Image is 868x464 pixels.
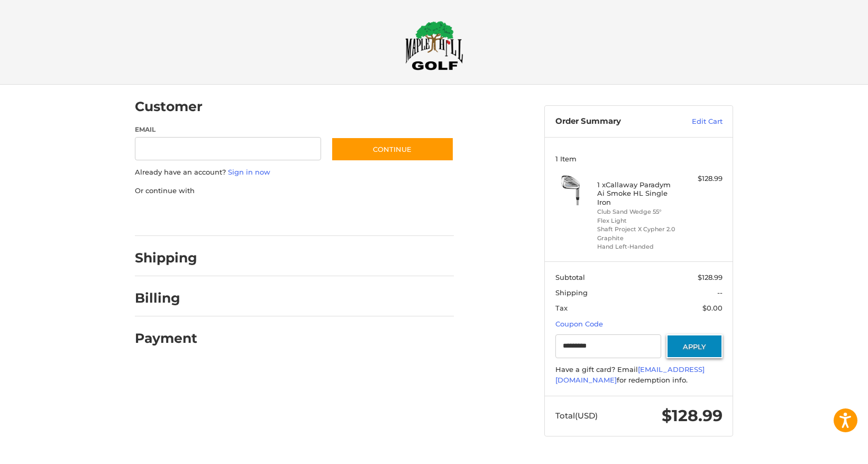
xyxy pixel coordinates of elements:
[597,242,678,251] li: Hand Left-Handed
[555,288,588,297] span: Shipping
[135,98,203,115] h2: Customer
[135,186,454,196] p: Or continue with
[702,304,723,312] span: $0.00
[555,304,568,312] span: Tax
[555,334,662,358] input: Gift Certificate or Coupon Code
[135,167,454,178] p: Already have an account?
[555,365,705,384] a: [EMAIL_ADDRESS][DOMAIN_NAME]
[781,435,868,464] iframe: Google Customer Reviews
[405,21,463,70] img: Maple Hill Golf
[666,334,723,358] button: Apply
[132,206,211,225] iframe: PayPal-paypal
[135,250,197,266] h2: Shipping
[597,180,678,206] h4: 1 x Callaway Paradym Ai Smoke HL Single Iron
[331,137,454,161] button: Continue
[555,320,603,328] a: Coupon Code
[135,290,197,306] h2: Billing
[555,154,723,163] h3: 1 Item
[662,406,723,425] span: $128.99
[669,116,723,127] a: Edit Cart
[555,411,598,421] span: Total (USD)
[135,330,197,347] h2: Payment
[717,288,723,297] span: --
[555,116,669,127] h3: Order Summary
[597,207,678,216] li: Club Sand Wedge 55°
[597,225,678,242] li: Shaft Project X Cypher 2.0 Graphite
[135,125,321,134] label: Email
[228,168,270,176] a: Sign in now
[311,206,390,225] iframe: PayPal-venmo
[681,174,723,184] div: $128.99
[555,365,723,385] div: Have a gift card? Email for redemption info.
[555,273,585,281] span: Subtotal
[221,206,300,225] iframe: PayPal-paylater
[597,216,678,225] li: Flex Light
[698,273,723,281] span: $128.99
